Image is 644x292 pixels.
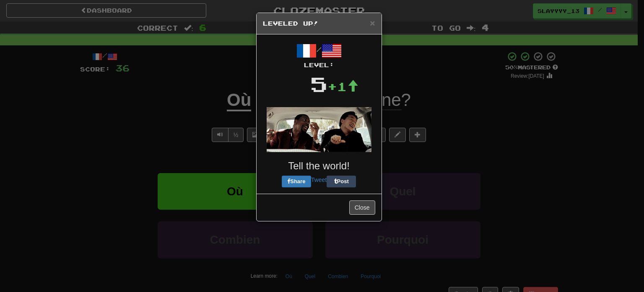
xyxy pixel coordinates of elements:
[282,176,311,187] button: Share
[327,176,356,187] button: Post
[263,160,375,171] h3: Tell the world!
[370,18,375,27] button: Close
[327,78,358,95] div: +1
[263,61,375,69] div: Level:
[349,200,375,215] button: Close
[263,41,375,69] div: /
[311,176,327,183] a: Tweet
[370,18,375,28] span: ×
[267,107,371,152] img: jackie-chan-chris-tucker-8e28c945e4edb08076433a56fe7d8633100bcb81acdffdd6d8700cc364528c3e.gif
[310,69,327,99] div: 5
[263,19,375,28] h5: Leveled Up!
